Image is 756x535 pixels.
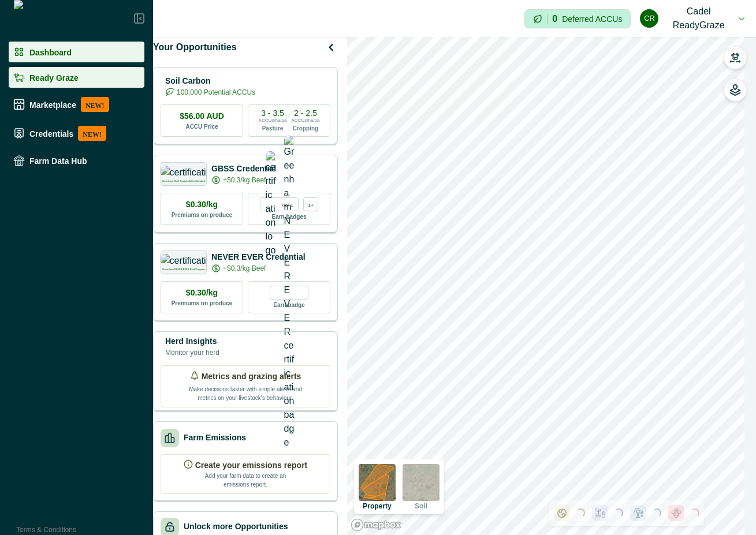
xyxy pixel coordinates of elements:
[308,200,313,208] p: 1+
[303,197,318,211] div: more credentials avaialble
[293,124,318,133] p: Cropping
[9,42,144,62] a: Dashboard
[261,109,284,117] p: 3 - 3.5
[165,75,255,87] p: Soil Carbon
[162,180,205,182] p: Greenham Beef Sustainability Standard
[177,87,255,98] p: 100,000 Potential ACCUs
[9,150,144,171] a: Farm Data Hub
[9,92,144,117] a: MarketplaceNEW!
[188,383,303,402] p: Make decisions faster with simple alerts and metrics on your livestock’s behaviour.
[165,347,219,358] p: Monitor your herd
[415,503,427,510] p: Soil
[29,47,72,57] p: Dashboard
[29,129,73,138] p: Credentials
[165,335,219,347] p: Herd Insights
[292,117,320,124] p: ACCUs/ha/pa
[294,109,317,117] p: 2 - 2.5
[347,37,744,535] canvas: Map
[202,371,301,383] p: Metrics and grazing alerts
[363,503,391,510] p: Property
[29,100,76,109] p: Marketplace
[172,211,233,219] p: Premiums on produce
[262,124,284,133] p: Pasture
[195,459,308,472] p: Create your emissions report
[562,14,622,23] p: Deferred ACCUs
[552,14,557,24] p: 0
[186,199,218,211] p: $0.30/kg
[281,200,293,208] p: Tier 1
[162,268,205,271] p: Greenham NEVER EVER Beef Program
[161,254,207,265] img: certification logo
[223,263,266,274] p: +$0.3/kg Beef
[161,166,207,177] img: certification logo
[184,432,246,444] p: Farm Emissions
[172,299,233,308] p: Premiums on produce
[186,287,218,299] p: $0.30/kg
[351,518,401,532] a: Mapbox logo
[16,526,76,534] a: Terms & Conditions
[78,126,106,141] p: NEW!
[359,464,396,501] img: property preview
[223,175,266,185] p: +$0.3/kg Beef
[29,73,79,82] p: Ready Graze
[184,521,288,533] p: Unlock more Opportunities
[273,300,304,309] p: Earn badge
[211,163,276,175] p: GBSS Credential
[9,67,144,88] a: Ready Graze
[9,121,144,145] a: CredentialsNEW!
[403,464,440,501] img: soil preview
[29,156,87,165] p: Farm Data Hub
[211,251,306,263] p: NEVER EVER Credential
[153,40,237,54] p: Your Opportunities
[266,151,276,257] img: certification logo
[271,211,306,221] p: Earn badges
[202,472,289,489] p: Add your farm data to create an emissions report.
[81,97,109,112] p: NEW!
[185,122,218,131] p: ACCU Price
[284,136,295,450] img: Greenham NEVER EVER certification badge
[180,110,224,122] p: $56.00 AUD
[259,117,287,124] p: ACCUs/ha/pa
